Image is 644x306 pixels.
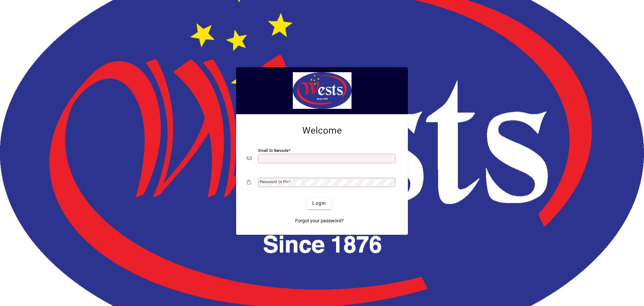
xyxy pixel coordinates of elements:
h2: Welcome [247,125,397,136]
mat-label: Email or Barcode [258,148,288,153]
button: Login [307,197,331,209]
mat-label: Password or Pin [260,179,288,184]
span: Login [312,200,326,207]
span: Forgot your password? [295,217,344,224]
a: Forgot your password? [292,215,346,227]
